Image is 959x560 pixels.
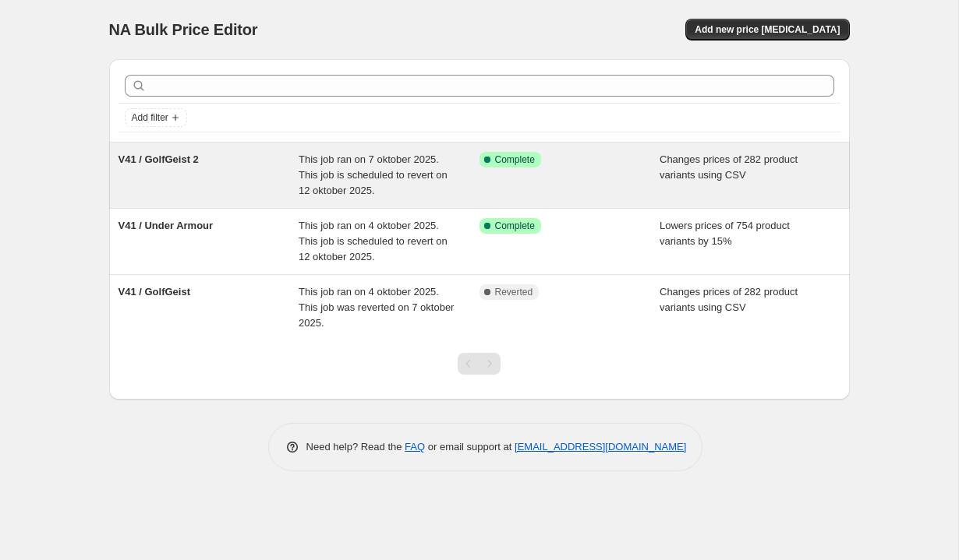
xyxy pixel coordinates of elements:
nav: Pagination [458,353,501,375]
span: Lowers prices of 754 product variants by 15% [660,220,790,247]
a: [EMAIL_ADDRESS][DOMAIN_NAME] [515,441,686,453]
span: Need help? Read the [306,441,405,453]
span: V41 / GolfGeist 2 [119,153,199,165]
span: or email support at [425,441,515,453]
span: Complete [495,220,535,232]
a: FAQ [405,441,425,453]
span: Changes prices of 282 product variants using CSV [660,286,798,313]
button: Add new price [MEDICAL_DATA] [685,19,849,41]
span: This job ran on 4 oktober 2025. This job is scheduled to revert on 12 oktober 2025. [299,220,448,262]
span: This job ran on 4 oktober 2025. This job was reverted on 7 oktober 2025. [299,286,454,329]
button: Add filter [125,108,187,127]
span: NA Bulk Price Editor [109,21,258,38]
span: Add filter [132,111,168,124]
span: Changes prices of 282 product variants using CSV [660,153,798,181]
span: Reverted [495,286,533,298]
span: Complete [495,153,535,166]
span: V41 / GolfGeist [119,286,190,298]
span: V41 / Under Armour [119,220,214,231]
span: Add new price [MEDICAL_DATA] [695,23,840,36]
span: This job ran on 7 oktober 2025. This job is scheduled to revert on 12 oktober 2025. [299,153,448,196]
